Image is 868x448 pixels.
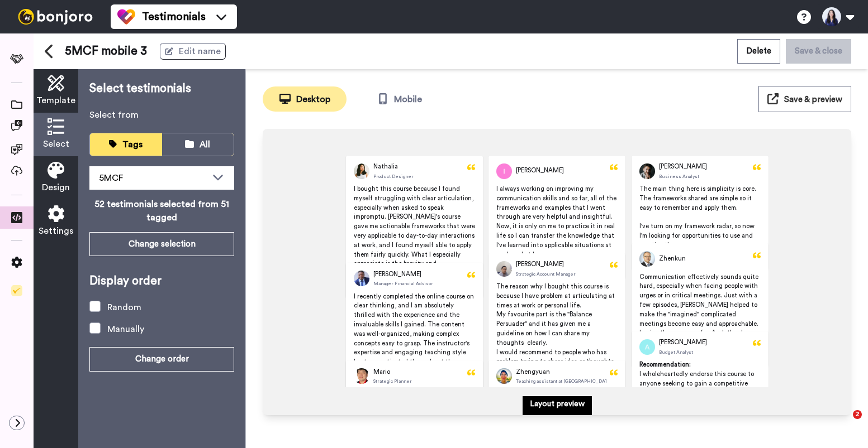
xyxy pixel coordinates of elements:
[117,8,135,26] img: tm-color.svg
[830,410,857,437] iframe: Intercom live chat
[853,410,862,419] span: 2
[784,95,842,104] span: Save & preview
[516,260,564,269] span: [PERSON_NAME]
[122,140,143,149] span: Tags
[737,39,780,63] button: Delete
[354,271,369,286] img: Profile Picture
[659,338,707,348] span: [PERSON_NAME]
[89,80,234,97] p: Select testimonials
[758,86,851,112] button: Save & preview
[65,43,147,60] span: 5MCF mobile 3
[496,186,618,258] span: I always working on improving my communication skills and so far, all of the frameworks and examp...
[354,368,369,384] img: Profile Picture
[659,162,707,172] span: [PERSON_NAME]
[90,133,162,156] button: Tags
[639,339,655,355] img: Profile Picture
[13,9,97,25] img: bj-logo-header-white.svg
[107,322,144,336] div: Manually
[659,254,686,264] span: Zhenkun
[373,378,412,384] span: Strategic Planner
[639,371,761,405] span: I wholeheartedly endorse this course to anyone seeking to gain a competitive edge in our fast-pac...
[659,349,693,355] span: Budget Analyst
[99,174,123,182] span: 5MCF
[496,368,512,384] img: Profile Picture
[639,274,760,346] span: Communication effectively sounds quite hard, especially when facing people with urges or in criti...
[36,94,75,107] span: Template
[42,181,70,194] span: Design
[358,86,442,112] button: Mobile
[89,108,234,122] p: Select from
[162,133,234,156] button: All
[496,163,512,179] img: Profile Picture
[263,86,347,112] button: Desktop
[354,293,476,374] span: I recently completed the online course on clear thinking, and I am absolutely thrilled with the e...
[354,163,369,179] img: Profile Picture
[142,9,206,25] span: Testimonials
[373,281,433,287] span: Manager Financial Advisor
[43,137,69,151] span: Select
[516,368,550,377] span: Zhengyuan
[786,39,851,63] button: Save & close
[639,163,655,179] img: Profile Picture
[89,347,234,371] button: Change order
[639,223,756,248] span: I've turn on my framework radar, so now I'm looking for opportunities to use and practice them.
[89,232,234,256] button: Change selection
[530,398,585,410] p: Layout preview
[516,378,612,384] span: Teaching assistant at [GEOGRAPHIC_DATA]
[373,174,414,180] span: Product Designer
[496,311,594,345] span: My favourite part is the "Balance Persuader" and it has given me a guideline on how I can share m...
[516,166,564,176] span: [PERSON_NAME]
[496,283,616,309] span: The reason why I bought this course is because I have problem at articulating at times at work or...
[639,186,758,211] span: The main thing here is simplicity is core. The frameworks shared are simple so it easy to remembe...
[659,174,699,180] span: Business Analyst
[160,43,226,60] button: Edit name
[373,162,398,172] span: Nathalia
[107,301,141,314] div: Random
[354,186,477,276] span: I bought this course because I found myself struggling with clear articulation, especially when a...
[179,45,221,58] span: Edit name
[639,251,655,267] img: Profile Picture
[200,140,210,149] span: All
[496,349,615,374] span: I would recommend to people who has problem trying to share idea or thoughts freely.
[373,270,421,280] span: [PERSON_NAME]
[373,368,390,377] span: Mario
[496,261,512,277] img: Profile Picture
[39,224,73,238] span: Settings
[89,273,234,290] p: Display order
[639,362,691,368] span: Recommendation:
[89,197,234,224] div: 52 testimonials selected from 51 tagged
[516,271,576,277] span: Strategic Account Manager
[11,285,22,296] img: Checklist.svg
